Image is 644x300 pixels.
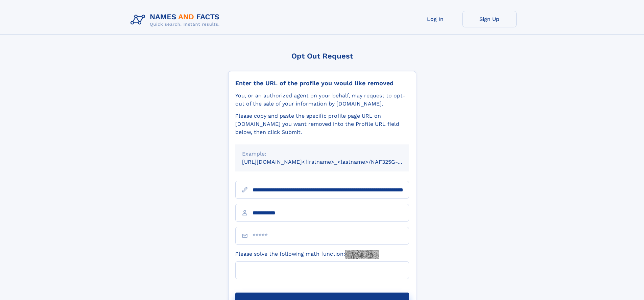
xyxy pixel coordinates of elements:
label: Please solve the following math function: [235,250,379,259]
div: Enter the URL of the profile you would like removed [235,79,409,87]
div: Please copy and paste the specific profile page URL on [DOMAIN_NAME] you want removed into the Pr... [235,112,409,136]
small: [URL][DOMAIN_NAME]<firstname>_<lastname>/NAF325G-xxxxxxxx [242,159,422,165]
img: Logo Names and Facts [128,11,225,29]
div: You, or an authorized agent on your behalf, may request to opt-out of the sale of your informatio... [235,92,409,108]
a: Log In [408,11,462,27]
div: Opt Out Request [228,52,416,60]
div: Example: [242,150,402,158]
a: Sign Up [462,11,517,27]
